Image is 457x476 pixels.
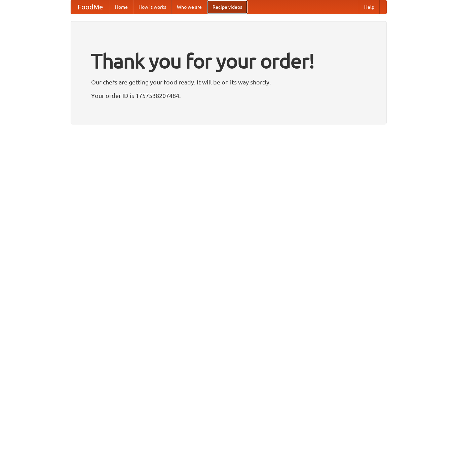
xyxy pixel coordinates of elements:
[71,0,110,14] a: FoodMe
[172,0,207,14] a: Who we are
[91,77,366,87] p: Our chefs are getting your food ready. It will be on its way shortly.
[91,90,366,101] p: Your order ID is 1757538207484.
[133,0,172,14] a: How it works
[91,45,366,77] h1: Thank you for your order!
[207,0,247,14] a: Recipe videos
[110,0,133,14] a: Home
[359,0,380,14] a: Help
